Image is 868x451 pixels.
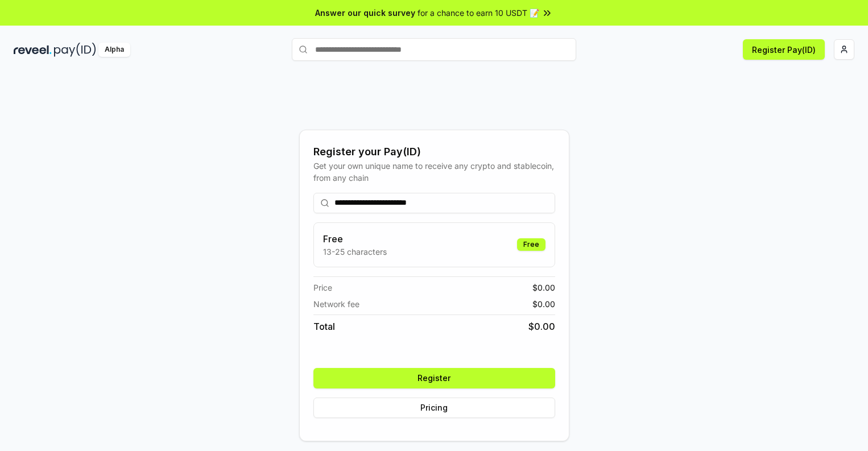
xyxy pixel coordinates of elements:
[313,320,335,333] span: Total
[528,320,555,333] span: $ 0.00
[313,298,359,310] span: Network fee
[313,160,555,184] div: Get your own unique name to receive any crypto and stablecoin, from any chain
[313,282,332,293] span: Price
[323,246,387,258] p: 13-25 characters
[98,43,130,57] div: Alpha
[313,398,555,418] button: Pricing
[313,144,555,160] div: Register your Pay(ID)
[313,368,555,388] button: Register
[517,238,545,251] div: Free
[418,7,539,19] span: for a chance to earn 10 USDT 📝
[323,232,387,246] h3: Free
[532,282,555,293] span: $ 0.00
[14,43,52,57] img: reveel_dark
[315,7,415,19] span: Answer our quick survey
[743,39,825,60] button: Register Pay(ID)
[54,43,96,57] img: pay_id
[532,298,555,310] span: $ 0.00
